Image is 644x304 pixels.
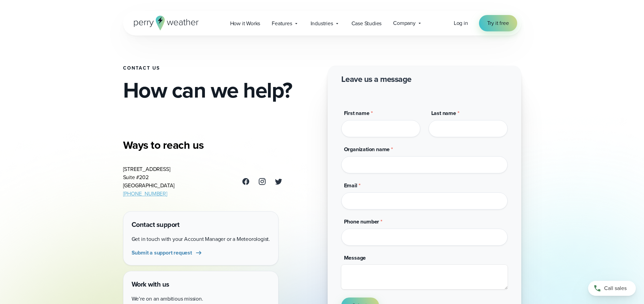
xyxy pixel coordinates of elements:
p: We’re on an ambitious mission. [132,295,270,303]
h4: Work with us [132,279,270,289]
h4: Contact support [132,220,270,230]
h2: Leave us a message [341,74,411,85]
span: Call sales [604,284,627,292]
span: First name [344,109,370,117]
span: Industries [311,19,333,28]
span: Organization name [344,145,390,153]
a: Try it free [479,15,517,31]
address: [STREET_ADDRESS] Suite #202 [GEOGRAPHIC_DATA] [123,165,175,198]
a: Log in [454,19,468,27]
span: Message [344,254,366,262]
h3: Ways to reach us [123,138,283,152]
h1: Contact Us [123,66,317,71]
span: How it Works [230,19,260,28]
span: Features [272,19,292,28]
span: Case Studies [351,19,382,28]
a: [PHONE_NUMBER] [123,190,167,198]
span: Email [344,182,357,189]
a: Case Studies [346,16,388,30]
span: Company [393,19,416,27]
a: Submit a support request [132,249,203,257]
h2: How can we help? [123,79,317,101]
p: Get in touch with your Account Manager or a Meteorologist. [132,235,270,243]
span: Submit a support request [132,249,192,257]
span: Last name [431,109,456,117]
a: Call sales [588,281,636,296]
a: How it Works [224,16,266,30]
span: Try it free [487,19,509,27]
span: Phone number [344,218,379,226]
